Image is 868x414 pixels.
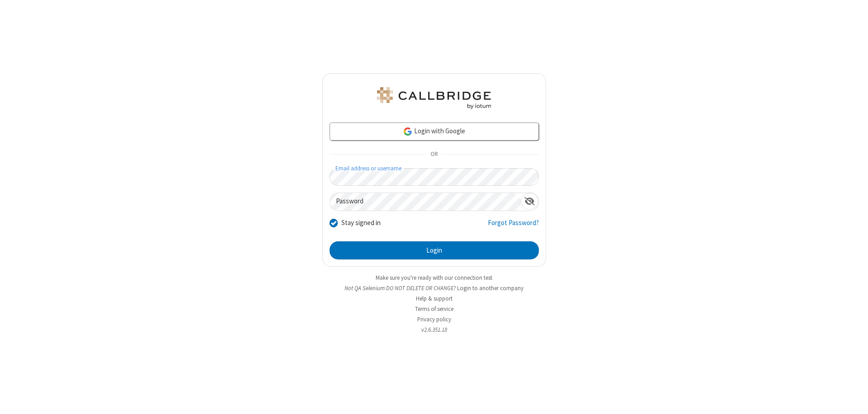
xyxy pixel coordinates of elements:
a: Forgot Password? [488,218,539,235]
li: Not QA Selenium DO NOT DELETE OR CHANGE? [322,284,546,292]
a: Terms of service [415,305,453,313]
div: Show password [521,193,538,210]
button: Login to another company [457,284,524,292]
a: Privacy policy [417,315,451,323]
input: Email address or username [330,168,539,186]
button: Login [330,241,539,259]
span: OR [427,148,441,161]
label: Stay signed in [341,218,381,228]
input: Password [330,193,521,211]
iframe: Chat [845,390,861,408]
img: QA Selenium DO NOT DELETE OR CHANGE [375,87,493,109]
a: Help & support [416,295,453,302]
img: google-icon.png [403,127,413,136]
a: Login with Google [330,122,539,141]
li: v2.6.351.18 [322,325,546,334]
a: Make sure you're ready with our connection test [376,274,492,282]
